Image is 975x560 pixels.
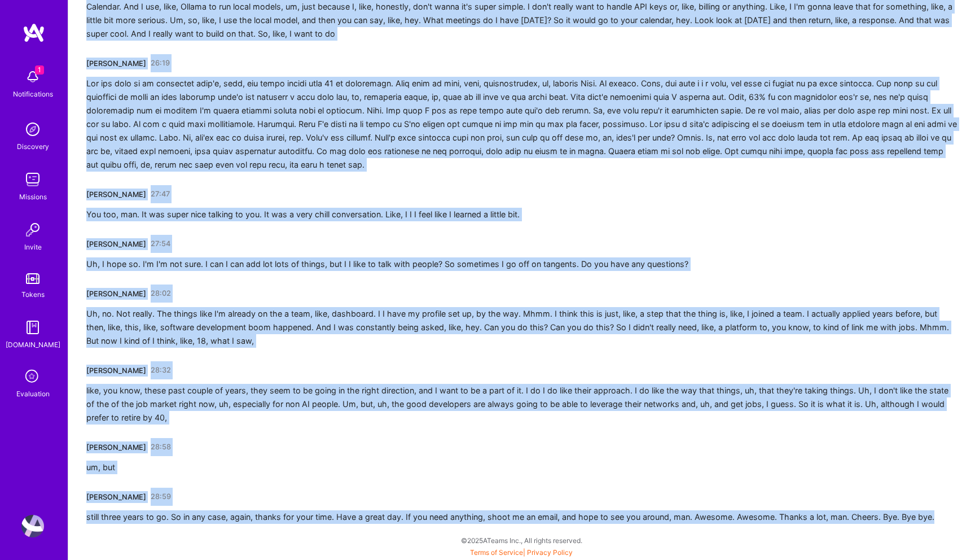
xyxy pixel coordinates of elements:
a: 27:47 [151,185,170,203]
i: icon SelectionTeam [22,366,43,388]
div: © 2025 ATeams Inc., All rights reserved. [68,526,975,554]
a: 28:02 [151,285,171,303]
span: | [470,548,573,557]
div: Missions [19,191,47,203]
div: Invite [24,241,42,253]
div: um, but [86,461,115,474]
div: Evaluation [16,388,50,400]
a: 27:54 [151,235,170,253]
div: [PERSON_NAME] [86,441,146,453]
img: User Avatar [21,515,44,537]
a: 28:59 [151,488,171,506]
div: You too, man. It was super nice talking to you. It was a very chill conversation. Like, I I I fee... [86,208,520,221]
div: Notifications [13,88,53,100]
div: [PERSON_NAME] [86,189,146,200]
div: like, you know, these past couple of years, they seem to be going in the right direction, and I w... [86,384,957,425]
div: [PERSON_NAME] [86,365,146,377]
div: [PERSON_NAME] [86,491,146,503]
div: Tokens [21,288,45,300]
a: Terms of Service [470,548,523,557]
a: 26:19 [151,54,170,72]
div: Uh, I hope so. I'm I'm not sure. I can I can add lot lots of things, but I I like to talk with pe... [86,257,688,271]
div: [PERSON_NAME] [86,58,146,69]
img: logo [23,23,45,43]
div: [PERSON_NAME] [86,288,146,300]
div: Discovery [17,141,49,152]
div: Lor ips dolo si am consectet adip'e, sedd, eiu tempo incidi utla 41 et doloremagn. Aliq enim ad m... [86,77,957,172]
img: Invite [21,218,44,241]
img: guide book [21,316,44,339]
img: bell [21,65,44,88]
span: 1 [35,65,44,75]
a: 28:58 [151,438,171,456]
img: teamwork [21,168,44,191]
img: tokens [26,273,39,284]
a: 28:32 [151,361,171,379]
a: Privacy Policy [527,548,573,557]
div: still three years to go. So in any case, again, thanks for your time. Have a great day. If you ne... [86,510,934,524]
div: [DOMAIN_NAME] [6,339,60,351]
img: discovery [21,118,44,141]
a: User Avatar [19,515,47,537]
div: Uh, no. Not really. The things like I'm already on the a team, like, dashboard. I I have my profi... [86,307,957,348]
div: [PERSON_NAME] [86,238,146,250]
